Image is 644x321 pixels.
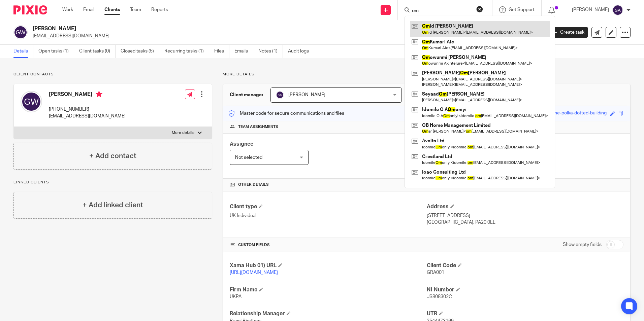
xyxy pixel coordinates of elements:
[427,203,623,210] h4: Address
[13,5,47,14] img: Pixie
[13,45,33,58] a: Details
[33,33,539,39] p: [EMAIL_ADDRESS][DOMAIN_NAME]
[427,294,452,299] span: JS808302C
[13,25,28,39] img: svg%3E
[230,141,253,147] span: Assignee
[288,45,314,58] a: Audit logs
[121,45,159,58] a: Closed tasks (5)
[172,130,194,136] p: More details
[427,270,444,275] span: GRA001
[164,45,209,58] a: Recurring tasks (1)
[49,106,126,113] p: [PHONE_NUMBER]
[411,8,472,14] input: Search
[230,294,241,299] span: UKPA
[83,200,143,210] h4: + Add linked client
[427,286,623,293] h4: NI Number
[223,72,631,77] p: More details
[62,6,73,13] a: Work
[230,262,426,269] h4: Xama Hub 01) URL
[427,262,623,269] h4: Client Code
[230,92,264,98] h3: Client manager
[21,91,42,112] img: svg%3E
[509,7,535,12] span: Get Support
[230,203,426,210] h4: Client type
[427,212,623,219] p: [STREET_ADDRESS]
[238,124,278,130] span: Team assignments
[476,6,483,12] button: Clear
[549,27,588,38] a: Create task
[49,113,126,119] p: [EMAIL_ADDRESS][DOMAIN_NAME]
[96,91,102,98] i: Primary
[151,6,168,13] a: Reports
[230,310,426,317] h4: Relationship Manager
[214,45,229,58] a: Files
[230,242,426,248] h4: CUSTOM FIELDS
[104,6,120,13] a: Clients
[427,219,623,226] p: [GEOGRAPHIC_DATA], PA20 0LL
[238,182,269,187] span: Other details
[276,91,284,99] img: svg%3E
[612,5,623,15] img: svg%3E
[49,91,126,99] h4: [PERSON_NAME]
[563,241,602,248] label: Show empty fields
[13,72,212,77] p: Client contacts
[228,110,344,117] p: Master code for secure communications and files
[258,45,283,58] a: Notes (1)
[230,286,426,293] h4: Firm Name
[79,45,116,58] a: Client tasks (0)
[38,45,74,58] a: Open tasks (1)
[130,6,141,13] a: Team
[288,93,325,97] span: [PERSON_NAME]
[33,25,438,32] h2: [PERSON_NAME]
[572,6,609,13] p: [PERSON_NAME]
[230,270,278,275] a: [URL][DOMAIN_NAME]
[13,180,212,185] p: Linked clients
[89,151,136,161] h4: + Add contact
[519,110,607,117] div: ferocious-sunshine-polka-dotted-building
[83,6,94,13] a: Email
[235,155,262,160] span: Not selected
[234,45,253,58] a: Emails
[427,310,623,317] h4: UTR
[230,212,426,219] p: UK Individual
